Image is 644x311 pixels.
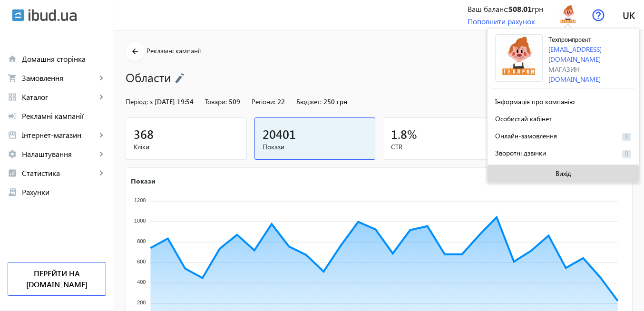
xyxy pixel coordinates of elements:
span: Налаштування [22,149,97,159]
tspan: 200 [137,300,146,305]
mat-icon: keyboard_arrow_right [97,149,106,159]
tspan: 1000 [134,218,146,224]
span: Інформація про компанію [495,97,575,106]
a: [EMAIL_ADDRESS][DOMAIN_NAME] [548,45,602,64]
mat-icon: grid_view [8,92,17,102]
span: Кліки [134,142,239,152]
mat-icon: campaign [8,111,17,121]
span: Каталог [22,92,97,102]
a: Поповнити рахунок [468,16,535,26]
mat-icon: arrow_back [129,46,141,58]
b: 508.01 [508,4,532,14]
span: Регіони: [252,97,275,106]
span: Інтернет-магазин [22,130,97,140]
span: Період: з [126,97,153,106]
span: % [407,126,417,142]
mat-icon: keyboard_arrow_right [97,168,106,178]
span: Техпромпроект [548,37,591,43]
span: uk [623,9,635,21]
span: 0 [622,133,631,141]
span: Статистика [22,168,97,178]
button: Вихід [488,165,639,182]
span: Рахунки [22,187,106,197]
mat-icon: storefront [8,130,17,140]
mat-icon: keyboard_arrow_right [97,92,106,102]
span: Товари: [205,97,227,106]
button: Інформація про компанію [491,92,635,109]
span: Вихід [556,170,571,177]
span: Зворотні дзвінки [495,148,546,157]
span: Покази [263,142,368,152]
span: 1.8 [391,126,407,142]
span: 368 [134,126,154,142]
span: 22 [277,97,285,106]
div: Магазин [548,64,635,74]
span: Онлайн-замовлення [495,131,557,140]
mat-icon: settings [8,149,17,159]
img: ibud.svg [12,9,24,21]
span: CTR [391,142,496,152]
img: 640060b0a839277244823997887535-87f07bb574.png [557,4,579,26]
span: 0 [622,150,631,158]
span: Особистий кабінет [495,114,552,123]
mat-icon: receipt_long [8,187,17,197]
span: Рекламні кампанії [22,111,106,121]
h1: Области [126,69,573,86]
img: ibud_text.svg [29,9,77,21]
mat-icon: keyboard_arrow_right [97,130,106,140]
button: Особистий кабінет [491,109,635,126]
mat-icon: keyboard_arrow_right [97,73,106,83]
button: Онлайн-замовлення0 [491,126,635,144]
a: [DOMAIN_NAME] [548,75,601,84]
span: [DATE] 19:54 [155,97,194,106]
span: Рекламні кампанії [146,46,201,55]
span: 509 [229,97,240,106]
img: 640060b0a839277244823997887535-87f07bb574.png [495,34,543,82]
span: Бюджет: [296,97,322,106]
span: Домашня сторінка [22,54,106,64]
mat-icon: analytics [8,168,17,178]
mat-icon: home [8,54,17,64]
span: 20401 [263,126,296,142]
tspan: 1200 [134,197,146,203]
text: Покази [131,176,156,185]
tspan: 800 [137,238,146,244]
tspan: 400 [137,279,146,285]
a: Перейти на [DOMAIN_NAME] [8,262,106,296]
img: help.svg [592,9,605,21]
tspan: 600 [137,259,146,264]
div: Ваш баланс: грн [468,4,543,14]
mat-icon: shopping_cart [8,73,17,83]
span: Замовлення [22,73,97,83]
span: 250 грн [323,97,347,106]
button: Зворотні дзвінки0 [491,144,635,161]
